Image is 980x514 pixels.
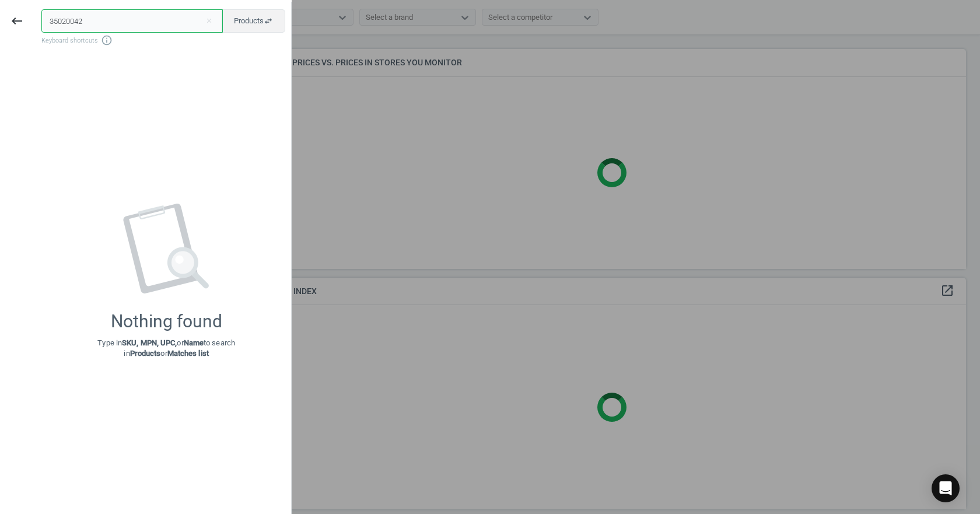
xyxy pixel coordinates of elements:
[122,338,177,347] strong: SKU, MPN, UPC,
[101,34,113,46] i: info_outline
[41,34,285,46] span: Keyboard shortcuts
[97,338,235,359] p: Type in or to search in or
[3,8,30,35] button: keyboard_backspace
[167,349,209,358] strong: Matches list
[130,349,161,358] strong: Products
[222,9,285,33] button: Productsswap_horiz
[264,16,273,26] i: swap_horiz
[200,16,218,26] button: Close
[184,338,204,347] strong: Name
[932,474,960,502] div: Open Intercom Messenger
[111,311,222,332] div: Nothing found
[234,16,273,26] span: Products
[10,14,24,28] i: keyboard_backspace
[41,9,223,33] input: Enter the SKU or product name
